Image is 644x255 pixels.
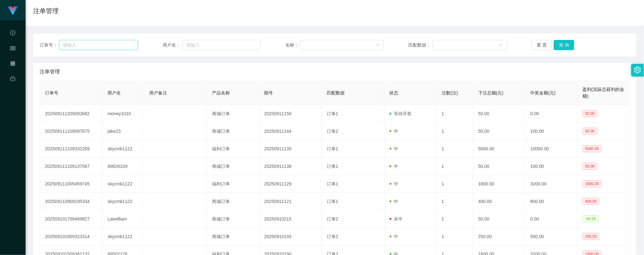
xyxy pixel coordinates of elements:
td: 202509111209093682 [40,105,102,123]
span: 未中 [390,216,403,221]
i: 图标: appstore-o [10,58,15,71]
h1: 注单管理 [33,6,59,16]
span: 中 [390,181,399,186]
i: 图标: check-circle-o [10,27,15,40]
td: 商城订单 [207,158,259,175]
span: 用户名： [163,42,182,49]
td: 1 [436,228,473,245]
td: 89626109 [102,158,144,175]
td: 1 [436,123,473,140]
span: 250.00 [582,233,599,240]
span: 订单1 [327,146,338,151]
td: 20250911139 [259,140,322,158]
i: 图标: table [10,43,15,56]
td: 20250911121 [259,193,322,210]
td: 3200.00 [525,175,578,193]
td: 1 [436,210,473,228]
span: 中 [390,234,399,239]
td: 1 [436,158,473,175]
span: 订单2 [327,234,338,239]
td: 5000.00 [473,140,525,158]
td: 商城订单 [207,228,259,245]
td: 0.00 [525,105,578,123]
span: 注单管理 [40,68,60,76]
button: 查 询 [554,40,574,50]
span: 匹配数据 [327,90,345,95]
span: 中奖金额(元) [531,90,556,95]
span: 产品管理 [10,61,15,118]
td: 400.00 [473,193,525,210]
td: 202509111109137567 [40,158,102,175]
span: 订单1 [327,181,338,186]
td: skycmk1122 [102,193,144,210]
td: 20250910193 [259,228,322,245]
td: 福利订单 [207,140,259,158]
i: 图标: setting [634,66,641,73]
td: 20250911144 [259,123,322,140]
span: 用户备注 [149,90,167,95]
td: 商城订单 [207,105,259,123]
td: 20250911150 [259,105,322,123]
span: 会员管理 [10,46,15,103]
input: 请输入 [182,40,261,50]
td: 50.00 [473,123,525,140]
span: 匹配数据： [408,42,433,49]
span: 订单1 [327,164,338,169]
span: 订单1 [327,199,338,204]
td: Laiwilliam [102,210,144,228]
span: 订单号 [45,90,58,95]
td: 商城订单 [207,193,259,210]
span: 名称： [286,42,300,49]
span: 盈利(实际总获利的金额) [582,87,624,99]
td: 1 [436,105,473,123]
td: 商城订单 [207,210,259,228]
span: 中 [390,146,399,151]
td: 20250911129 [259,175,322,193]
td: 50.00 [473,105,525,123]
span: 等待开奖 [390,111,412,116]
td: 500.00 [525,228,578,245]
span: 中 [390,164,399,169]
td: skycmk1122 [102,175,144,193]
td: 商城订单 [207,123,259,140]
span: 产品名称 [212,90,230,95]
span: 用户名 [107,90,121,95]
td: 10000.00 [525,140,578,158]
i: 图标: down [499,43,503,48]
span: 订单2 [327,129,338,134]
td: 1 [436,140,473,158]
td: 800.00 [525,193,578,210]
span: 50.00 [582,163,597,170]
td: 0.00 [525,210,578,228]
td: 250.00 [473,228,525,245]
td: money1010 [102,105,144,123]
td: jake23 [102,123,144,140]
span: 1600.00 [582,180,601,187]
td: 1600.00 [473,175,525,193]
span: 订单号： [40,42,59,49]
button: 重 置 [531,40,552,50]
span: 400.00 [582,198,599,205]
td: 1 [436,193,473,210]
span: 订单2 [327,216,338,221]
span: 50.00 [582,128,597,135]
span: 数据中心 [10,31,15,87]
td: 202509111109332269 [40,140,102,158]
td: 202509101509323314 [40,228,102,245]
span: 中 [390,199,399,204]
input: 请输入 [59,40,138,50]
td: 50.00 [473,210,525,228]
span: 下注总额(元) [478,90,503,95]
span: 订单1 [327,111,338,116]
img: logo.9652507e.png [8,6,18,15]
td: 202509101709469827 [40,210,102,228]
span: 期号 [264,90,273,95]
i: 图标: down [376,43,380,48]
span: 50.00 [582,110,597,117]
td: 50.00 [473,158,525,175]
td: 1 [436,175,473,193]
td: 福利订单 [207,175,259,193]
a: 图标: dashboard平台首页 [10,73,15,137]
td: 100.00 [525,158,578,175]
span: 状态 [390,90,399,95]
